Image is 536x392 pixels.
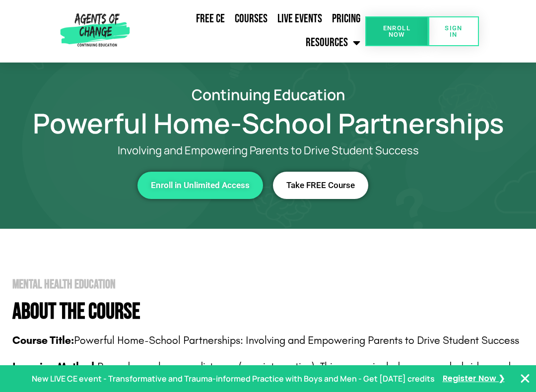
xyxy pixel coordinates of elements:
span: Take FREE Course [286,181,355,190]
p: Involving and Empowering Parents to Drive Student Success [65,144,471,157]
a: Register Now ❯ [443,372,505,386]
a: Take FREE Course [273,172,368,199]
a: Courses [230,7,272,30]
p: Powerful Home-School Partnerships: Involving and Empowering Parents to Drive Student Success [12,333,536,348]
a: Enroll in Unlimited Access [137,172,263,199]
a: Resources [301,30,365,55]
p: New LIVE CE event - Transformative and Trauma-informed Practice with Boys and Men - Get [DATE] cr... [32,372,435,386]
span: Enroll Now [381,25,413,38]
a: Enroll Now [365,16,429,46]
button: Close Banner [519,373,531,385]
h2: Continuing Education [25,87,511,102]
a: Live Events [272,7,327,30]
b: Course Title: [12,334,74,347]
nav: Menu [133,7,365,55]
a: Pricing [327,7,365,30]
b: Learning Method: [12,360,97,373]
span: Enroll in Unlimited Access [151,181,250,190]
a: Free CE [191,7,230,30]
a: SIGN IN [428,16,479,46]
h4: About The Course [12,301,536,323]
p: Record asynchronous distance (non-interactive). This course includes a recorded video and access ... [12,359,536,390]
span: SIGN IN [444,25,463,38]
h2: Mental Health Education [12,278,536,291]
h1: Powerful Home-School Partnerships [25,112,511,134]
